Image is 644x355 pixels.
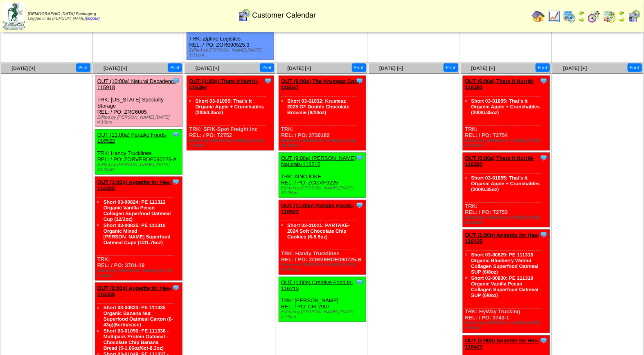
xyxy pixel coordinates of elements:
div: Edited by [PERSON_NAME] [DATE] 12:26pm [97,162,182,172]
button: Print [628,63,642,72]
button: Print [260,63,274,72]
img: Tooltip [540,337,548,345]
a: Short 03-00830: PE 111319 Organic Vanilla Pecan Collagen Superfood Oatmeal SUP (6/8oz) [471,275,539,298]
div: Edited by [PERSON_NAME] [DATE] 4:10pm [97,115,182,125]
div: Edited by [PERSON_NAME] [DATE] 7:46pm [465,321,550,331]
img: Tooltip [172,77,180,85]
div: Edited by [PERSON_NAME] [DATE] 4:16pm [281,310,366,320]
img: Tooltip [540,231,548,239]
button: Print [444,63,458,72]
img: calendarcustomer.gif [628,10,641,23]
a: OUT (6:00a) Thats It Nutriti-116392 [465,78,534,90]
img: line_graph.gif [547,10,561,23]
img: Tooltip [172,178,180,186]
a: OUT (1:00p) Thats It Nutriti-116394 [189,78,259,90]
div: Edited by [PERSON_NAME] [DATE] 12:25pm [281,186,366,195]
img: Tooltip [356,201,364,209]
a: [DATE] [+] [104,65,127,71]
div: TRK: REL: / PO: T2754 [463,76,550,151]
a: OUT (10:00a) Natural Decadenc-115918 [97,78,176,90]
a: Short 03-01055: That's It Organic Apple + Crunchables (200/0.35oz) [195,98,264,115]
img: Tooltip [264,77,272,85]
div: Edited by [PERSON_NAME] [DATE] 12:00am [281,138,366,148]
div: TRK: Handy Trucklines REL: / PO: ZORVERDE090725-A [95,130,182,175]
span: Customer Calendar [252,11,316,20]
div: TRK: HyWay Trucking REL: / PO: 3743-1 [463,230,550,333]
div: Edited by [PERSON_NAME] [DATE] 3:56pm [97,268,182,278]
img: arrowright.gif [619,16,625,23]
a: Short 03-01055: That's It Organic Apple + Crunchables (200/0.35oz) [471,98,540,115]
img: arrowleft.gif [619,10,625,16]
a: Short 03-00829: PE 111318 Organic Blueberry Walnut Collagen Superfood Oatmeal SUP (6/8oz) [471,252,539,275]
a: Short 03-01032: Krusteaz 2025 GF Double Chocolate Brownie (8/20oz) [287,98,349,115]
img: zoroco-logo-small.webp [2,2,25,30]
span: Logged in as [PERSON_NAME] [28,12,100,21]
a: OUT (1:00p) Creative Food In-116213 [281,279,353,292]
div: Edited by [PERSON_NAME] [DATE] 1:11pm [189,48,274,58]
img: Tooltip [356,154,364,162]
img: home.gif [532,10,545,23]
div: TRK: REL: / PO: 3701-19 [95,177,182,281]
img: calendarcustomer.gif [238,9,251,22]
a: Short 03-01050: PE 111338 - Multipack Protein Oatmeal - Chocolate Chip Banana Bread (5-1.66oz/6ct... [104,328,169,351]
div: TRK: SFIK-Spot Freight Inc REL: / PO: T2752 [187,76,274,151]
button: Print [352,63,366,72]
span: [DEMOGRAPHIC_DATA] Packaging [28,12,96,16]
a: [DATE] [+] [471,65,495,71]
a: OUT (2:00p) Appetite for Hea-116423 [465,338,540,350]
div: TRK: Handy Trucklines REL: / PO: ZORVERDE090725-B [279,200,366,275]
a: OUT (9:00a) [PERSON_NAME] Naturals-116215 [281,155,356,167]
div: TRK: Zipline Logistics REL: / PO: ZOR090525.3 [187,15,274,60]
img: Tooltip [540,77,548,85]
button: Print [168,63,182,72]
img: Tooltip [356,278,364,286]
div: Edited by [PERSON_NAME] [DATE] 12:00am [465,138,550,148]
div: TRK: [PERSON_NAME] REL: / PO: CFI 2907 [279,277,366,322]
a: Short 03-00823: PE 111335 Organic Banana Nut Superfood Oatmeal Carton (6-43g)(6crtn/case) [104,305,173,328]
a: (logout) [86,16,100,21]
a: Short 03-00824: PE 111312 Organic Vanilla Pecan Collagen Superfood Oatmeal Cup (12/2oz) [104,199,171,222]
a: OUT (2:00p) Appetite for Hea-116426 [97,285,172,297]
button: Print [76,63,90,72]
a: OUT (6:00a) The Krusteaz Com-116547 [281,78,361,90]
a: OUT (11:00a) Partake Foods-116522 [97,132,168,144]
img: arrowright.gif [579,16,585,23]
a: [DATE] [+] [287,65,311,71]
button: Print [536,63,550,72]
a: [DATE] [+] [196,65,219,71]
a: OUT (1:00p) Appetite for Hea-116425 [97,179,172,191]
img: arrowleft.gif [579,10,585,16]
a: Short 03-00825: PE 111316 Organic Mixed [PERSON_NAME] Superfood Oatmeal Cups (12/1.76oz) [104,222,171,245]
div: TRK: REL: / PO: 3730182 [279,76,366,151]
a: OUT (11:00a) Partake Foods-116521 [281,202,354,215]
img: Tooltip [540,154,548,162]
div: Edited by [PERSON_NAME] [DATE] 12:27pm [281,263,366,272]
img: Tooltip [356,77,364,85]
a: [DATE] [+] [379,65,403,71]
a: [DATE] [+] [11,65,35,71]
div: TRK: REL: / PO: T2753 [463,153,550,227]
img: Tooltip [172,284,180,292]
div: Edited by [PERSON_NAME] [DATE] 12:00am [465,215,550,225]
div: TRK: [US_STATE] Specialty Storage REL: / PO: ZRC6005 [95,76,182,127]
div: Edited by [PERSON_NAME] [DATE] 7:49pm [189,138,274,148]
img: calendarinout.gif [603,10,616,23]
a: OUT (1:00p) Appetite for Hea-116422 [465,232,540,244]
img: calendarblend.gif [588,10,601,23]
a: Short 03-01055: That's It Organic Apple + Crunchables (200/0.35oz) [471,175,540,192]
a: Short 03-01011: PARTAKE-2024 Soft Chocolate Chip Cookies (6-5.5oz) [287,222,350,240]
img: calendarprod.gif [563,10,576,23]
a: [DATE] [+] [563,65,587,71]
img: Tooltip [172,130,180,139]
a: OUT (6:00a) Thats It Nutriti-116393 [465,155,534,167]
div: TRK: AINOJOKE REL: / PO: ZCtoVF9225 [279,153,366,198]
